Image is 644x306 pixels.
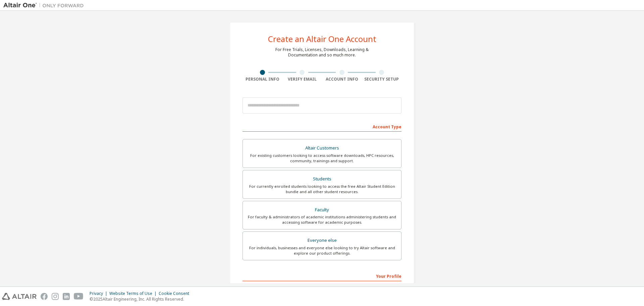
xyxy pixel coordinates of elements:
div: Privacy [90,291,109,296]
div: Account Info [322,77,362,82]
div: Website Terms of Use [109,291,159,296]
div: Students [247,174,397,184]
div: Everyone else [247,236,397,245]
img: linkedin.svg [63,293,70,300]
div: Verify Email [282,77,322,82]
div: Account Type [243,121,401,132]
div: For faculty & administrators of academic institutions administering students and accessing softwa... [247,214,397,225]
div: For individuals, businesses and everyone else looking to try Altair software and explore our prod... [247,245,397,256]
img: instagram.svg [52,293,59,300]
div: Altair Customers [247,143,397,153]
img: Altair One [3,2,87,9]
img: youtube.svg [74,293,84,300]
div: Cookie Consent [159,291,193,296]
div: Your Profile [243,270,401,281]
p: © 2025 Altair Engineering, Inc. All Rights Reserved. [90,296,193,302]
div: For existing customers looking to access software downloads, HPC resources, community, trainings ... [247,153,397,164]
div: For Free Trials, Licenses, Downloads, Learning & Documentation and so much more. [275,47,369,58]
img: altair_logo.svg [2,293,37,300]
div: Security Setup [362,77,402,82]
div: Personal Info [243,77,282,82]
img: facebook.svg [41,293,48,300]
div: Create an Altair One Account [268,35,376,43]
div: For currently enrolled students looking to access the free Altair Student Edition bundle and all ... [247,184,397,194]
div: Faculty [247,205,397,215]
